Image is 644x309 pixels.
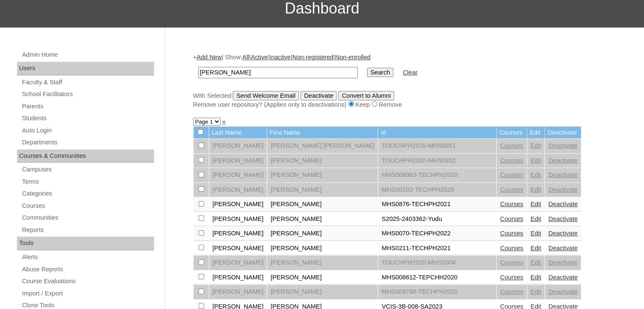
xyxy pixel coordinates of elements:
td: [PERSON_NAME] [209,256,267,270]
a: Admin Home [21,50,154,60]
td: TOUCHPH2020-MHS0952 [378,154,496,168]
td: TOUCHPH2020-MHS0004 [378,256,496,270]
td: MHS0070-TECHPH2022 [378,226,496,241]
td: Deactivate [545,127,581,139]
input: Send Welcome Email [233,91,299,100]
div: + | Show: | | | | [193,53,612,109]
a: Edit [531,201,541,207]
a: Deactivate [548,171,578,178]
td: [PERSON_NAME] [267,285,378,299]
a: Edit [531,157,541,164]
td: MHS008612-TEPCHH2020 [378,270,496,285]
a: Non-enrolled [335,54,370,61]
a: Edit [531,186,541,193]
a: Edit [531,259,541,266]
td: MHS009768-TECHPH2020 [378,285,496,299]
td: [PERSON_NAME] [267,256,378,270]
a: Clear [403,69,417,76]
td: [PERSON_NAME] [267,183,378,197]
a: Courses [500,245,523,251]
a: Edit [531,142,541,149]
td: [PERSON_NAME] [PERSON_NAME] [267,139,378,153]
input: Deactivate [301,91,337,100]
a: Edit [531,171,541,178]
a: School Facilitators [21,89,154,99]
td: [PERSON_NAME] [209,168,267,182]
a: Deactivate [548,245,578,251]
a: Alerts [21,252,154,262]
td: [PERSON_NAME] [209,212,267,226]
a: Deactivate [548,230,578,237]
a: Auto Login [21,125,154,136]
td: [PERSON_NAME] [267,197,378,212]
td: [PERSON_NAME] [209,154,267,168]
div: Tools [17,237,154,250]
a: Deactivate [548,201,578,207]
input: Search [367,68,393,77]
a: Courses [500,274,523,281]
div: Users [17,62,154,75]
a: Edit [531,215,541,222]
td: [PERSON_NAME] [209,241,267,256]
a: Communities [21,212,154,223]
td: MHS00102-TECHPH2020 [378,183,496,197]
td: [PERSON_NAME] [209,285,267,299]
td: MHS008983-TECHPH2020 [378,168,496,182]
a: Courses [500,171,523,178]
a: Inactive [269,54,291,61]
a: Deactivate [548,157,578,164]
a: Courses [500,288,523,295]
td: MHS0876-TECHPH2021 [378,197,496,212]
a: Courses [500,201,523,207]
a: Add New [196,54,221,61]
td: Id [378,127,496,139]
td: [PERSON_NAME] [267,270,378,285]
td: [PERSON_NAME] [209,197,267,212]
td: [PERSON_NAME] [209,226,267,241]
td: [PERSON_NAME] [267,168,378,182]
a: Edit [531,274,541,281]
a: Abuse Reports [21,264,154,275]
td: First Name [267,127,378,139]
a: Courses [21,201,154,211]
td: [PERSON_NAME] [209,139,267,153]
a: Courses [500,215,523,222]
td: Edit [527,127,544,139]
a: Parents [21,101,154,112]
input: Search [198,67,358,78]
a: Active [251,54,268,61]
a: Courses [500,157,523,164]
a: Import / Export [21,288,154,299]
a: Courses [500,230,523,237]
a: Categories [21,188,154,199]
a: Edit [531,245,541,251]
a: » [222,118,226,125]
td: MHS0211-TECHPH2021 [378,241,496,256]
a: Students [21,113,154,124]
a: Course Evaluations [21,276,154,287]
a: All [242,54,249,61]
a: Edit [531,288,541,295]
a: Reports [21,225,154,235]
input: Convert to Alumni [338,91,394,100]
a: Deactivate [548,142,578,149]
a: Departments [21,137,154,148]
a: Edit [531,230,541,237]
td: TOUCHPH2020-MHS0951 [378,139,496,153]
td: S2025-2403362-Yudu [378,212,496,226]
td: [PERSON_NAME] [209,183,267,197]
div: With Selected: [193,91,612,109]
td: Last Name [209,127,267,139]
a: Faculty & Staff [21,77,154,88]
a: Terms [21,177,154,187]
td: [PERSON_NAME] [267,154,378,168]
a: Courses [500,259,523,266]
div: Courses & Communities [17,149,154,163]
a: Courses [500,142,523,149]
a: Deactivate [548,215,578,222]
a: Campuses [21,164,154,175]
a: Courses [500,186,523,193]
td: [PERSON_NAME] [209,270,267,285]
a: Non-registered [292,54,333,61]
a: Deactivate [548,274,578,281]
